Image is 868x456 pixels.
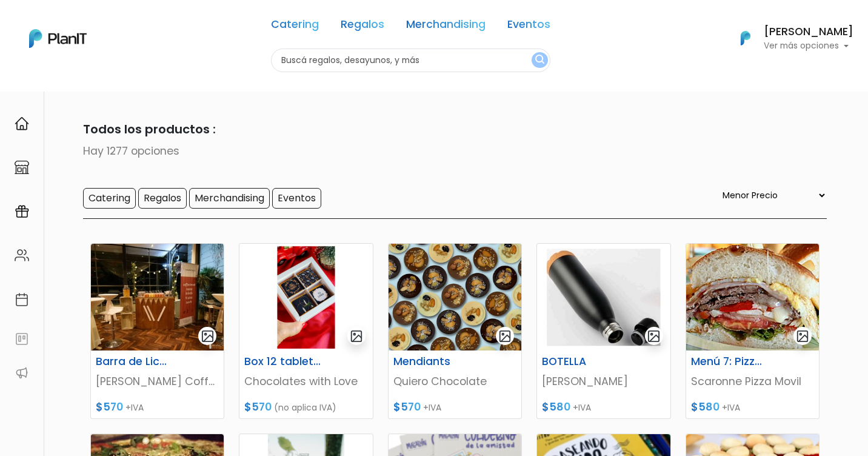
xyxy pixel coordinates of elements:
[725,22,853,54] button: PlanIt Logo [PERSON_NAME] Ver más opciones
[244,400,272,414] span: $570
[237,355,329,368] h6: Box 12 tabletitas
[386,355,478,368] h6: Mendiants
[244,374,367,389] p: Chocolates with Love
[535,55,544,66] img: search_button-432b6d5273f82d61273b3651a40e1bd1b912527efae98b1b7a1b2c0702e16a8d.svg
[542,400,570,414] span: $580
[271,49,550,72] input: Buscá regalos, desayunos, y más
[686,243,820,419] a: gallery-light Menú 7: Pizzetas + Chivitos de Lomo al Pan Scaronne Pizza Movil $580 +IVA
[15,366,29,380] img: partners-52edf745621dab592f3b2c58e3bca9d71375a7ef29c3b500c9f145b62cc070d4.svg
[138,188,187,209] input: Regalos
[41,120,827,138] p: Todos los productos :
[15,292,29,307] img: calendar-87d922413cdce8b2cf7b7f5f62616a5cf9e4887200fb71536465627b3292af00.svg
[239,244,372,350] img: thumb_Dise%C3%B1o_sin_t%C3%ADtulo_-_2024-11-21T144226.368.png
[686,244,819,350] img: thumb_2-1_chivito.png
[201,329,215,343] img: gallery-light
[498,329,512,343] img: gallery-light
[15,332,29,346] img: feedback-78b5a0c8f98aac82b08bfc38622c3050aee476f2c9584af64705fc4e61158814.svg
[393,374,516,389] p: Quiero Chocolate
[88,355,181,368] h6: Barra de Licuados y Milkshakes
[125,401,144,414] span: +IVA
[691,374,814,389] p: Scaronne Pizza Movil
[732,25,759,52] img: PlanIt Logo
[91,244,224,350] img: thumb_1597116034-1137313176.jpg
[41,143,827,159] p: Hay 1277 opciones
[573,401,591,414] span: +IVA
[90,243,224,419] a: gallery-light Barra de Licuados y Milkshakes [PERSON_NAME] Coffee $570 +IVA
[389,244,521,350] img: thumb_90b3d6_b3ceaabff7f34e68aa383bbe576ef890_mv2.png
[350,329,364,343] img: gallery-light
[507,19,550,34] a: Eventos
[647,329,661,343] img: gallery-light
[423,401,441,414] span: +IVA
[271,19,319,34] a: Catering
[536,243,670,419] a: gallery-light BOTELLA [PERSON_NAME] $580 +IVA
[29,29,87,48] img: PlanIt Logo
[764,27,853,38] h6: [PERSON_NAME]
[722,401,740,414] span: +IVA
[189,188,270,209] input: Merchandising
[406,19,486,34] a: Merchandising
[239,243,373,419] a: gallery-light Box 12 tabletitas Chocolates with Love $570 (no aplica IVA)
[274,401,336,414] span: (no aplica IVA)
[96,400,123,414] span: $570
[535,355,627,368] h6: BOTELLA
[691,400,719,414] span: $580
[15,116,29,131] img: home-e721727adea9d79c4d83392d1f703f7f8bce08238fde08b1acbfd93340b81755.svg
[83,188,136,209] input: Catering
[388,243,522,419] a: gallery-light Mendiants Quiero Chocolate $570 +IVA
[542,374,665,389] p: [PERSON_NAME]
[393,400,421,414] span: $570
[341,19,384,34] a: Regalos
[272,188,321,209] input: Eventos
[796,329,810,343] img: gallery-light
[764,42,853,50] p: Ver más opciones
[15,204,29,219] img: campaigns-02234683943229c281be62815700db0a1741e53638e28bf9629b52c665b00959.svg
[15,248,29,263] img: people-662611757002400ad9ed0e3c099ab2801c6687ba6c219adb57efc949bc21e19d.svg
[15,160,29,175] img: marketplace-4ceaa7011d94191e9ded77b95e3339b90024bf715f7c57f8cf31f2d8c509eaba.svg
[537,244,670,350] img: thumb_Captura_de_pantalla_2024-03-04_153843.jpg
[684,355,776,368] h6: Menú 7: Pizzetas + Chivitos de Lomo al Pan
[96,374,219,389] p: [PERSON_NAME] Coffee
